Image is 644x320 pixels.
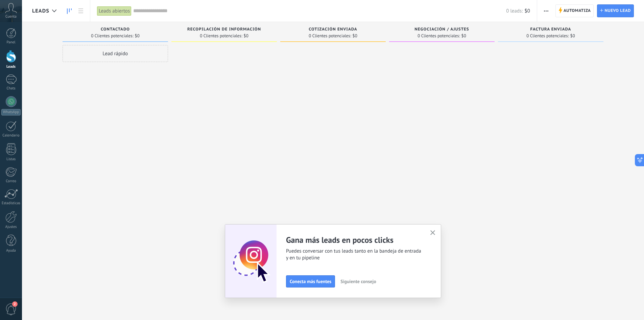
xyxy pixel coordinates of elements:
span: Conecta más fuentes [290,279,331,284]
div: Calendario [1,133,21,138]
span: $0 [461,34,466,38]
span: 0 Clientes potenciales: [200,34,242,38]
span: $0 [570,34,575,38]
a: Leads [64,4,75,18]
span: $0 [244,34,248,38]
span: Cuenta [5,15,17,19]
span: Recopilación de información [187,27,261,32]
div: Estadísticas [1,201,21,206]
span: 2 [12,301,18,307]
span: $0 [353,34,357,38]
div: Lead rápido [63,45,168,62]
button: Más [541,4,551,17]
span: Factura enviada [530,27,571,32]
span: Leads [32,8,49,14]
span: $0 [135,34,140,38]
span: $0 [525,8,530,14]
div: Contactado [66,27,165,33]
div: WhatsApp [1,109,21,115]
span: Automatiza [564,5,591,17]
span: 0 Clientes potenciales: [309,34,351,38]
span: Negociación / Ajustes [414,27,469,32]
div: Factura enviada [501,27,600,33]
div: Chats [1,86,21,91]
span: Cotización enviada [309,27,357,32]
a: Nuevo lead [597,4,634,17]
span: 0 Clientes potenciales: [91,34,133,38]
div: Cotización enviada [284,27,382,33]
a: Lista [75,4,87,18]
div: Leads abiertos [97,6,132,16]
span: Contactado [101,27,130,32]
span: 0 Clientes potenciales: [418,34,460,38]
div: Leads [1,65,21,69]
a: Automatiza [555,4,594,17]
div: Ajustes [1,225,21,229]
div: Correo [1,179,21,184]
div: Ayuda [1,249,21,253]
span: 0 leads: [506,8,523,14]
span: Nuevo lead [604,5,631,17]
button: Conecta más fuentes [286,275,335,287]
span: 0 Clientes potenciales: [526,34,569,38]
span: Puedes conversar con tus leads tanto en la bandeja de entrada y en tu pipeline [286,248,422,261]
button: Siguiente consejo [337,276,379,286]
div: Recopilación de información [175,27,273,33]
div: Listas [1,157,21,162]
div: Panel [1,40,21,45]
div: Negociación / Ajustes [392,27,491,33]
span: Siguiente consejo [340,279,376,284]
h2: Gana más leads en pocos clicks [286,235,422,245]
